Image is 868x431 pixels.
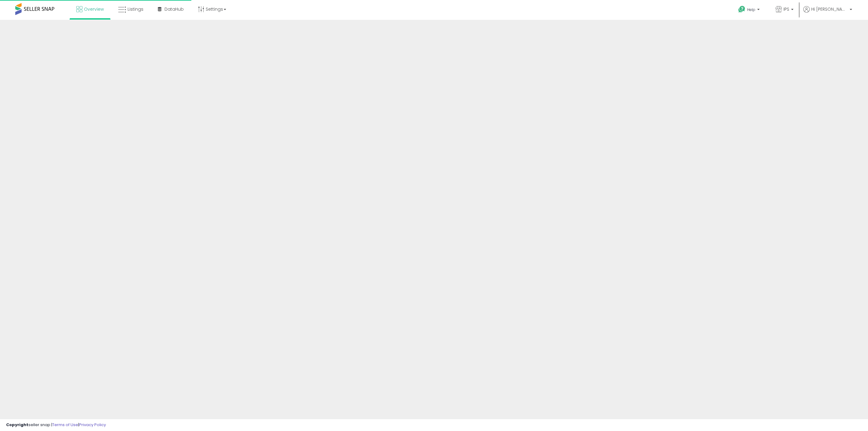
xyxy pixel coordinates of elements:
span: Help [747,7,755,12]
span: IPS [783,6,789,12]
i: Get Help [738,5,746,13]
a: Help [733,1,766,20]
span: DataHub [165,6,184,12]
span: Hi [PERSON_NAME] [811,6,848,12]
a: Hi [PERSON_NAME] [803,6,852,20]
span: Overview [84,6,104,12]
span: Listings [128,6,143,12]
